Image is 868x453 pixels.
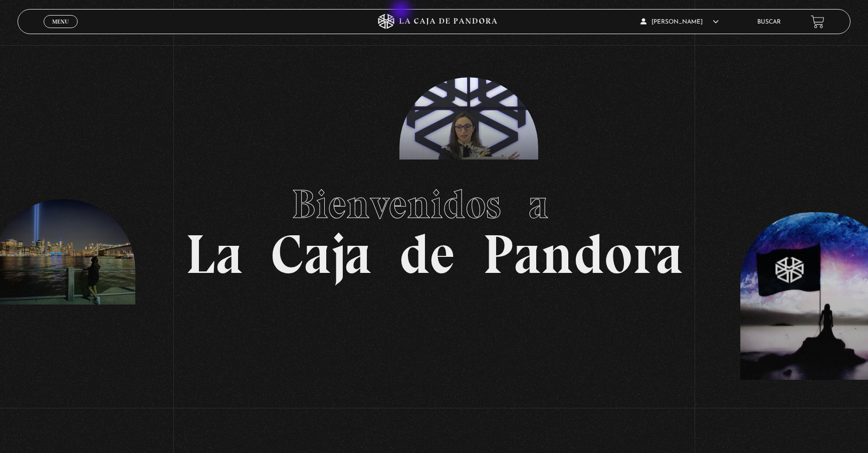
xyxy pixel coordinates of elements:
span: Bienvenidos a [292,180,576,228]
span: Cerrar [49,27,72,34]
h1: La Caja de Pandora [185,172,683,282]
a: View your shopping cart [811,15,824,29]
span: Menu [52,19,69,25]
span: [PERSON_NAME] [640,19,719,25]
a: Buscar [757,19,781,25]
